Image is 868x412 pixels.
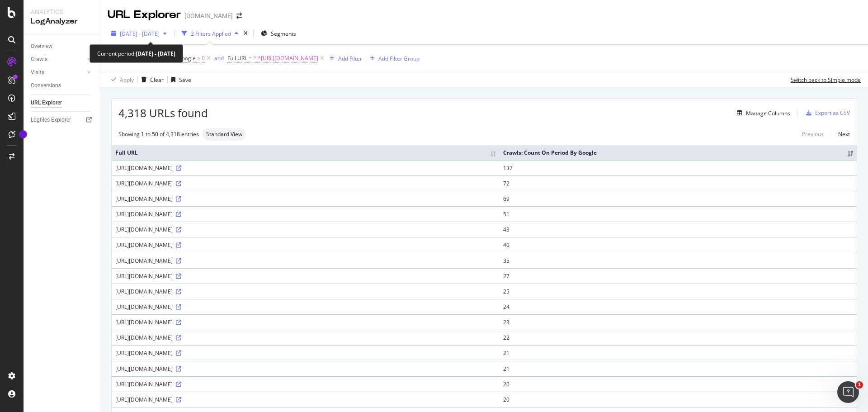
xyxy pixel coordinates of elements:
div: Save [179,76,191,84]
th: Full URL: activate to sort column ascending [112,145,500,160]
div: Clear [150,76,164,84]
span: [DATE] - [DATE] [120,30,160,38]
div: Overview [31,42,52,51]
span: 0 [202,52,205,65]
a: Crawls [31,55,85,64]
div: Add Filter [338,55,362,62]
div: times [242,29,250,38]
iframe: Intercom live chat [837,381,859,403]
div: [URL][DOMAIN_NAME] [115,396,496,403]
td: 21 [500,345,857,360]
div: Tooltip anchor [19,130,27,138]
div: [URL][DOMAIN_NAME] [115,257,496,265]
button: Switch back to Simple mode [787,72,861,87]
a: Overview [31,42,94,51]
div: [URL][DOMAIN_NAME] [115,288,496,295]
div: [URL][DOMAIN_NAME] [115,303,496,311]
div: Manage Columns [746,109,790,117]
div: 2 Filters Applied [191,30,231,38]
span: ^.*[URL][DOMAIN_NAME] [253,52,318,65]
button: Segments [257,26,300,41]
td: 40 [500,237,857,252]
div: Current period: [97,48,175,59]
td: 25 [500,284,857,299]
a: Conversions [31,81,94,90]
th: Crawls: Count On Period By Google: activate to sort column ascending [500,145,857,160]
td: 20 [500,392,857,407]
a: Next [831,128,850,141]
div: and [214,54,224,62]
div: Showing 1 to 50 of 4,318 entries [118,130,199,138]
div: [URL][DOMAIN_NAME] [115,241,496,249]
div: [URL][DOMAIN_NAME] [115,226,496,233]
button: 2 Filters Applied [178,26,242,41]
div: [URL][DOMAIN_NAME] [115,334,496,341]
button: Apply [108,72,134,87]
td: 137 [500,160,857,175]
span: = [249,54,252,62]
div: LogAnalyzer [31,16,93,27]
div: Conversions [31,81,61,90]
div: URL Explorer [31,98,62,108]
div: [URL][DOMAIN_NAME] [115,365,496,373]
button: Add Filter Group [366,53,420,64]
span: Segments [271,30,296,38]
b: [DATE] - [DATE] [136,50,175,57]
button: Manage Columns [733,108,790,118]
a: URL Explorer [31,98,94,108]
button: Export as CSV [802,106,850,120]
div: [DOMAIN_NAME] [184,11,233,20]
a: Logfiles Explorer [31,115,94,125]
div: [URL][DOMAIN_NAME] [115,380,496,388]
span: > [197,54,200,62]
div: [URL][DOMAIN_NAME] [115,164,496,172]
div: Add Filter Group [378,55,420,62]
td: 27 [500,268,857,284]
span: 1 [856,381,863,388]
td: 22 [500,330,857,345]
td: 23 [500,314,857,330]
button: [DATE] - [DATE] [108,26,170,41]
div: Logfiles Explorer [31,115,71,125]
div: [URL][DOMAIN_NAME] [115,195,496,203]
button: Save [168,72,191,87]
div: neutral label [203,128,246,141]
td: 43 [500,222,857,237]
div: Apply [120,76,134,84]
div: Analytics [31,7,93,16]
span: Full URL [227,54,247,62]
div: [URL][DOMAIN_NAME] [115,272,496,280]
span: 4,318 URLs found [118,105,208,121]
div: Visits [31,68,44,77]
span: Standard View [206,132,242,137]
td: 72 [500,175,857,191]
div: arrow-right-arrow-left [236,13,242,19]
button: and [214,54,224,62]
button: Add Filter [326,53,362,64]
div: [URL][DOMAIN_NAME] [115,210,496,218]
div: [URL][DOMAIN_NAME] [115,318,496,326]
div: [URL][DOMAIN_NAME] [115,180,496,187]
div: Export as CSV [815,109,850,117]
td: 24 [500,299,857,314]
td: 51 [500,206,857,222]
a: Visits [31,68,85,77]
div: URL Explorer [108,7,181,23]
button: Clear [138,72,164,87]
td: 20 [500,376,857,392]
div: Switch back to Simple mode [791,76,861,84]
div: Crawls [31,55,47,64]
div: [URL][DOMAIN_NAME] [115,349,496,357]
td: 35 [500,253,857,268]
td: 21 [500,361,857,376]
td: 69 [500,191,857,206]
